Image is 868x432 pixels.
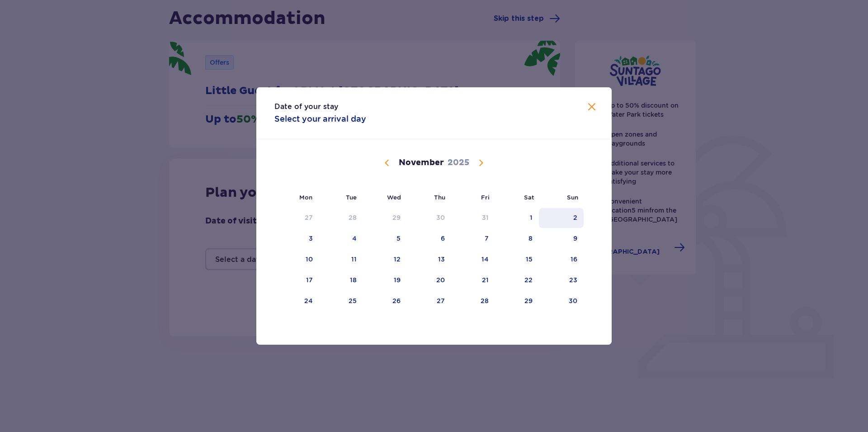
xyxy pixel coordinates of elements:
[495,271,539,290] td: 22
[436,275,445,285] div: 20
[352,234,357,243] div: 4
[399,157,444,168] p: November
[451,291,495,311] td: 28
[481,194,490,201] small: Fri
[482,213,489,222] div: 31
[436,213,445,222] div: 30
[274,102,338,112] p: Date of your stay
[351,255,357,264] div: 11
[569,296,577,305] div: 30
[437,296,445,305] div: 27
[481,296,489,305] div: 28
[524,194,534,201] small: Sat
[274,291,319,311] td: 24
[363,208,407,228] td: 29
[274,271,319,290] td: 17
[528,234,533,243] div: 8
[349,296,357,305] div: 25
[434,194,445,201] small: Thu
[530,213,533,222] div: 1
[305,213,313,222] div: 27
[363,271,407,290] td: 19
[350,275,357,285] div: 18
[392,213,401,222] div: 29
[524,275,533,285] div: 22
[304,296,313,305] div: 24
[274,114,366,124] p: Select your arrival day
[346,194,357,201] small: Tue
[396,234,401,243] div: 5
[573,234,577,243] div: 9
[306,255,313,264] div: 10
[485,234,489,243] div: 7
[451,229,495,249] td: 7
[567,194,578,201] small: Sun
[482,275,489,285] div: 21
[363,291,407,311] td: 26
[319,271,363,290] td: 18
[299,194,312,201] small: Mon
[495,208,539,228] td: 1
[451,271,495,290] td: 21
[319,291,363,311] td: 25
[319,229,363,249] td: 4
[407,291,452,311] td: 27
[438,255,445,264] div: 13
[407,271,452,290] td: 20
[407,250,452,270] td: 13
[407,208,452,228] td: 30
[539,229,584,249] td: 9
[363,229,407,249] td: 5
[309,234,313,243] div: 3
[495,291,539,311] td: 29
[476,157,486,168] button: Next month
[539,250,584,270] td: 16
[387,194,401,201] small: Wed
[382,157,392,168] button: Previous month
[571,255,577,264] div: 16
[451,250,495,270] td: 14
[448,157,469,168] p: 2025
[539,208,584,228] td: 2
[363,250,407,270] td: 12
[524,296,533,305] div: 29
[274,229,319,249] td: 3
[274,208,319,228] td: 27
[539,291,584,311] td: 30
[407,229,452,249] td: 6
[349,213,357,222] div: 28
[526,255,533,264] div: 15
[274,250,319,270] td: 10
[319,208,363,228] td: 28
[394,255,401,264] div: 12
[495,250,539,270] td: 15
[394,275,401,285] div: 19
[441,234,445,243] div: 6
[481,255,489,264] div: 14
[495,229,539,249] td: 8
[306,275,313,285] div: 17
[569,275,577,285] div: 23
[586,102,597,113] button: Close
[451,208,495,228] td: 31
[319,250,363,270] td: 11
[392,296,401,305] div: 26
[539,271,584,290] td: 23
[573,213,577,222] div: 2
